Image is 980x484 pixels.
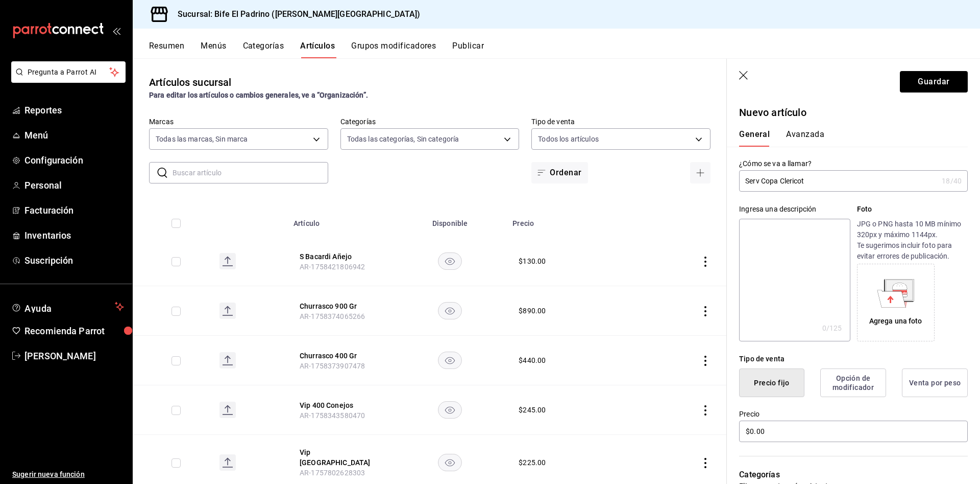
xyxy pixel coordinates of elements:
span: [PERSON_NAME] [24,349,124,363]
button: actions [700,356,710,366]
button: edit-product-location [300,351,381,361]
button: Menús [201,41,226,58]
span: Menú [24,128,124,142]
span: Todos los artículos [538,134,599,144]
button: Categorías [243,41,284,58]
span: Configuración [24,153,124,167]
div: $ 130.00 [519,256,546,266]
div: $ 890.00 [519,306,546,316]
button: Precio fijo [739,368,804,397]
button: edit-product-location [300,447,381,468]
span: AR-1758421806942 [300,263,365,271]
button: open_drawer_menu [112,27,120,35]
span: AR-1757802628303 [300,469,365,477]
label: ¿Cómo se va a llamar? [739,160,968,167]
span: Personal [24,178,124,192]
div: $ 440.00 [519,355,546,365]
div: $ 225.00 [519,457,546,468]
button: edit-product-location [300,301,381,311]
button: edit-product-location [300,400,381,410]
button: Artículos [300,41,335,58]
button: availability-product [438,454,462,471]
div: 0 /125 [822,323,842,333]
p: Foto [857,204,968,215]
button: Resumen [149,41,184,58]
input: Buscar artículo [173,163,328,183]
button: availability-product [438,352,462,369]
button: Guardar [900,71,968,93]
div: navigation tabs [739,129,955,147]
span: Pregunta a Parrot AI [28,67,110,78]
h3: Sucursal: Bife El Padrino ([PERSON_NAME][GEOGRAPHIC_DATA]) [169,8,421,20]
span: Sugerir nueva función [12,469,124,480]
label: Marcas [149,118,328,125]
p: JPG o PNG hasta 10 MB mínimo 320px y máximo 1144px. Te sugerimos incluir foto para evitar errores... [857,219,968,262]
span: AR-1758374065266 [300,312,365,320]
div: Tipo de venta [739,354,968,364]
div: Agrega una foto [860,266,932,339]
button: actions [700,306,710,316]
div: Artículos sucursal [149,75,231,90]
p: Nuevo artículo [739,105,968,120]
label: Categorías [340,118,520,125]
span: AR-1758373907478 [300,362,365,370]
button: Pregunta a Parrot AI [11,61,126,83]
div: Agrega una foto [869,316,922,327]
div: 18 /40 [942,176,962,186]
button: availability-product [438,302,462,319]
span: Inventarios [24,228,124,242]
span: Ayuda [24,301,111,313]
button: General [739,129,770,147]
span: AR-1758343580470 [300,411,365,420]
strong: Para editar los artículos o cambios generales, ve a “Organización”. [149,91,368,99]
button: Opción de modificador [820,368,886,397]
label: Tipo de venta [531,118,710,125]
button: Grupos modificadores [351,41,436,58]
button: actions [700,458,710,468]
div: $ 245.00 [519,405,546,415]
div: navigation tabs [149,41,980,58]
span: Todas las categorías, Sin categoría [347,134,459,144]
button: actions [700,257,710,267]
th: Artículo [287,204,394,237]
button: Ordenar [531,162,587,183]
button: availability-product [438,252,462,270]
th: Disponible [394,204,506,237]
span: Todas las marcas, Sin marca [156,134,248,144]
span: Reportes [24,103,124,117]
button: availability-product [438,401,462,419]
th: Precio [506,204,636,237]
span: Suscripción [24,253,124,267]
button: Avanzada [786,129,824,147]
button: Publicar [452,41,484,58]
button: edit-product-location [300,251,381,262]
p: Categorías [739,469,968,481]
span: Facturación [24,203,124,217]
label: Precio [739,410,968,418]
span: Recomienda Parrot [24,324,124,338]
button: actions [700,405,710,416]
a: Pregunta a Parrot AI [7,74,126,85]
div: Ingresa una descripción [739,204,850,215]
button: Venta por peso [902,368,968,397]
input: $0.00 [739,421,968,442]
